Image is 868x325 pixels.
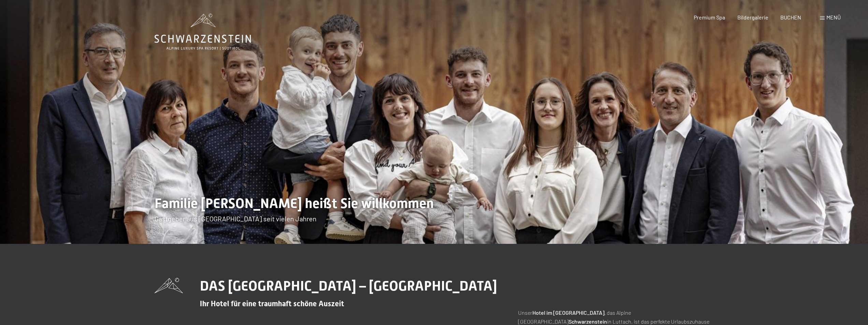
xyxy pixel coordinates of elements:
[155,215,317,223] span: Gastgeber aus [GEOGRAPHIC_DATA] seit vielen Jahren
[694,14,725,20] a: Premium Spa
[569,318,607,325] strong: Schwarzenstein
[826,14,841,20] span: Menü
[532,309,604,316] strong: Hotel im [GEOGRAPHIC_DATA]
[155,195,434,211] span: Familie [PERSON_NAME] heißt Sie willkommen
[200,299,344,308] span: Ihr Hotel für eine traumhaft schöne Auszeit
[737,14,768,20] a: Bildergalerie
[200,278,497,294] span: DAS [GEOGRAPHIC_DATA] – [GEOGRAPHIC_DATA]
[780,14,801,20] a: BUCHEN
